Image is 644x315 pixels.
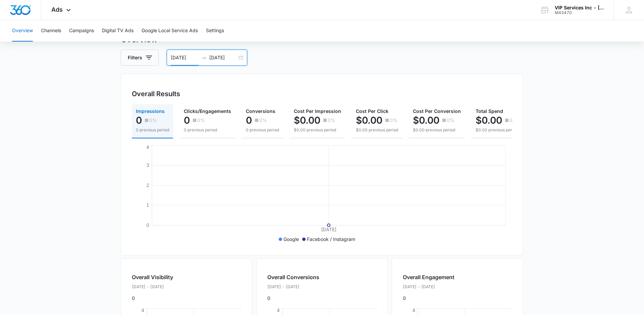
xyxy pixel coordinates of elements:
[555,5,604,10] div: account name
[403,284,454,290] p: [DATE] - [DATE]
[390,118,397,123] p: 0%
[141,307,144,313] tspan: 4
[121,50,159,66] button: Filters
[41,20,61,42] button: Channels
[201,55,207,60] span: to
[267,284,319,290] p: [DATE] - [DATE]
[149,118,157,123] p: 0%
[476,115,502,126] p: $0.00
[246,115,252,126] p: 0
[321,227,336,232] tspan: [DATE]
[476,127,518,133] p: $0.00 previous period
[283,236,299,243] p: Google
[136,127,169,133] p: 0 previous period
[51,6,63,13] span: Ads
[136,108,165,114] span: Impressions
[356,115,382,126] p: $0.00
[146,202,149,208] tspan: 1
[509,118,517,123] p: 0%
[476,108,503,114] span: Total Spend
[69,20,94,42] button: Campaigns
[184,115,190,126] p: 0
[294,108,341,114] span: Cost Per Impression
[146,144,149,150] tspan: 4
[267,273,319,281] h2: Overall Conversions
[413,115,439,126] p: $0.00
[184,127,231,133] p: 0 previous period
[403,273,454,302] div: 0
[146,182,149,188] tspan: 2
[294,115,320,126] p: $0.00
[356,127,398,133] p: $0.00 previous period
[142,20,198,42] button: Google Local Service Ads
[328,118,335,123] p: 0%
[356,108,388,114] span: Cost Per Click
[267,273,319,302] div: 0
[201,55,207,60] span: swap-right
[555,10,604,15] div: account id
[209,54,237,61] input: End date
[146,222,149,228] tspan: 0
[277,307,280,313] tspan: 4
[246,108,275,114] span: Conversions
[12,20,33,42] button: Overview
[171,54,199,61] input: Start date
[447,118,454,123] p: 0%
[132,89,180,99] h3: Overall Results
[413,108,461,114] span: Cost Per Conversion
[307,236,355,243] p: Facebook / Instagram
[132,284,173,290] p: [DATE] - [DATE]
[413,127,461,133] p: $0.00 previous period
[412,307,415,313] tspan: 4
[206,20,224,42] button: Settings
[146,162,149,168] tspan: 3
[102,20,133,42] button: Digital TV Ads
[136,115,142,126] p: 0
[197,118,205,123] p: 0%
[184,108,231,114] span: Clicks/Engagements
[132,273,173,302] div: 0
[259,118,267,123] p: 0%
[132,273,173,281] h2: Overall Visibility
[294,127,341,133] p: $0.00 previous period
[246,127,279,133] p: 0 previous period
[403,273,454,281] h2: Overall Engagement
